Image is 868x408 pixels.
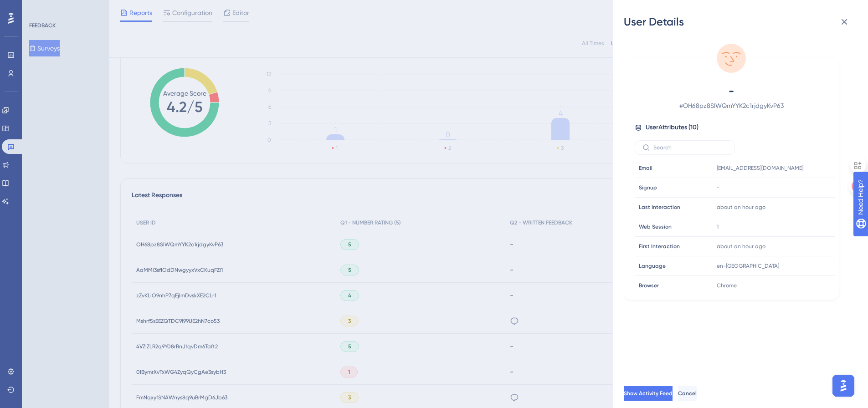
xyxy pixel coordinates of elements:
[717,184,719,191] span: -
[639,243,680,250] span: First Interaction
[624,15,857,29] div: User Details
[651,100,812,111] span: # OH68pz8SIWQmYYK2c1rjdgyKvP63
[639,164,652,172] span: Email
[651,84,812,98] span: -
[678,386,697,401] button: Cancel
[21,2,57,13] span: Need Help?
[639,184,657,191] span: Signup
[830,372,857,399] iframe: UserGuiding AI Assistant Launcher
[717,223,719,230] span: 1
[646,122,699,133] span: User Attributes ( 10 )
[624,386,673,401] button: Show Activity Feed
[639,223,672,230] span: Web Session
[653,144,727,151] input: Search
[717,262,779,270] span: en-[GEOGRAPHIC_DATA]
[639,204,680,211] span: Last Interaction
[717,164,803,172] span: [EMAIL_ADDRESS][DOMAIN_NAME]
[717,243,765,250] time: about an hour ago
[639,262,666,270] span: Language
[678,390,697,397] span: Cancel
[717,204,765,210] time: about an hour ago
[624,390,673,397] span: Show Activity Feed
[717,282,737,289] span: Chrome
[639,282,659,289] span: Browser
